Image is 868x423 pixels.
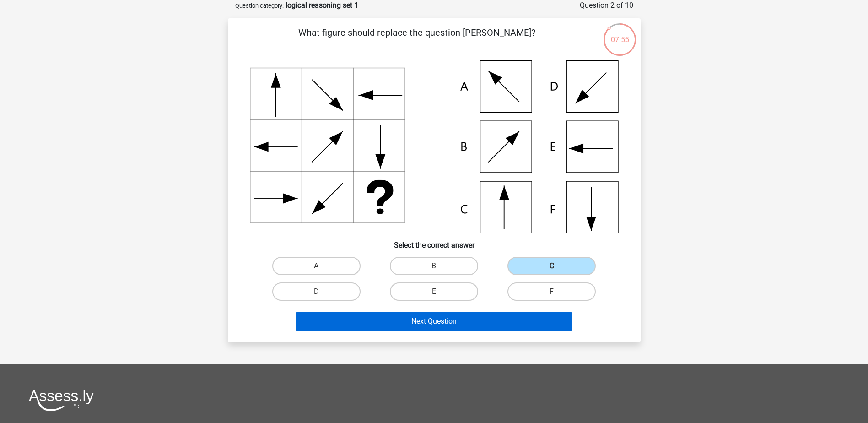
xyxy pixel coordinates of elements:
h6: Select the correct answer [243,233,626,249]
div: 07:55 [603,22,637,45]
p: What figure should replace the question [PERSON_NAME]? [243,26,592,53]
strong: logical reasoning set 1 [286,1,358,10]
label: A [272,257,361,275]
small: Question category: [235,2,284,9]
label: E [390,282,478,301]
label: C [507,257,596,275]
img: Assessly logo [29,390,94,411]
label: F [507,282,596,301]
button: Next Question [296,312,572,331]
label: B [390,257,478,275]
label: D [272,282,361,301]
